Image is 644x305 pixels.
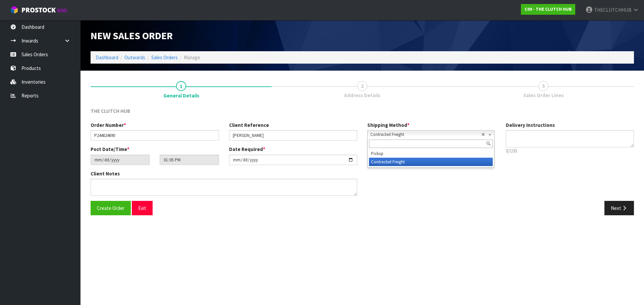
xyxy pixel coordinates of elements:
input: Client Reference [229,130,358,141]
li: Contracted Freight [369,158,493,166]
span: 2 [357,81,367,91]
img: cube-alt.png [10,6,18,14]
span: New Sales Order [91,29,173,42]
label: Post Date/Time [91,146,129,153]
button: Next [604,201,634,215]
span: Create Order [97,205,124,211]
a: Dashboard [96,54,118,61]
span: Address Details [344,92,380,99]
label: Date Required [229,146,265,153]
strong: C09 - THE CLUTCH HUB [525,6,572,12]
label: Client Notes [91,170,120,177]
li: Pickup [369,149,493,158]
span: 3 [538,81,548,91]
span: ProStock [21,6,56,14]
label: Delivery Instructions [506,122,555,129]
span: 1 [176,81,186,91]
span: Contracted Freight [370,131,481,139]
a: Outwards [124,54,145,61]
span: Sales Order Lines [523,92,564,99]
label: Client Reference [229,122,269,129]
label: Order Number [91,122,126,129]
a: Sales Orders [151,54,178,61]
input: Order Number [91,130,219,141]
button: Create Order [91,201,131,215]
span: Manage [184,54,200,61]
span: THE CLUTCH HUB [91,108,130,114]
small: WMS [57,7,67,14]
button: Exit [132,201,153,215]
span: THECLUTCHHUB [594,7,632,13]
label: Shipping Method [367,122,410,129]
span: General Details [91,102,634,220]
span: General Details [163,92,199,99]
p: 0/100 [506,147,634,154]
